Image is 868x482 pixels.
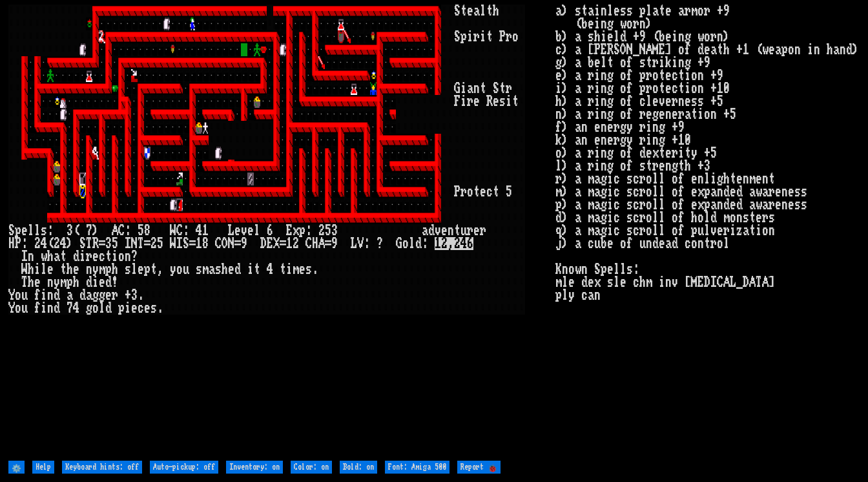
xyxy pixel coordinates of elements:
div: p [144,263,150,276]
div: s [215,263,222,276]
div: 5 [506,185,512,198]
div: y [54,276,60,289]
input: Auto-pickup: off [150,461,218,474]
div: u [460,224,467,237]
div: a [467,82,473,95]
div: W [170,237,176,250]
div: g [86,302,92,315]
mark: 1 [435,237,441,250]
div: l [28,224,34,237]
div: Y [8,289,15,302]
div: : [422,237,428,250]
div: C [215,237,222,250]
div: 2 [318,224,325,237]
div: c [138,302,144,315]
div: 2 [293,237,299,250]
div: ! [112,276,118,289]
div: S [493,82,499,95]
div: 9 [241,237,247,250]
input: Inventory: on [226,461,283,474]
div: l [34,224,41,237]
mark: 2 [441,237,448,250]
div: A [112,224,118,237]
div: W [170,224,176,237]
div: f [34,289,41,302]
div: t [473,185,480,198]
div: d [79,289,86,302]
div: m [99,263,105,276]
div: a [209,263,215,276]
div: ) [67,237,73,250]
div: H [312,237,318,250]
div: + [125,289,131,302]
div: T [21,276,28,289]
div: 4 [41,237,47,250]
div: l [254,224,260,237]
div: 2 [34,237,41,250]
div: : [125,224,131,237]
div: T [138,237,144,250]
div: t [512,95,519,108]
div: y [170,263,176,276]
input: Keyboard hints: off [62,461,142,474]
div: l [41,263,47,276]
div: N [228,237,234,250]
div: ) [92,224,99,237]
div: I [176,237,183,250]
input: ⚙️ [8,461,25,474]
div: r [467,224,473,237]
div: t [60,250,67,263]
div: p [15,224,21,237]
div: S [454,5,460,17]
div: r [506,30,512,43]
div: d [86,276,92,289]
div: L [228,224,234,237]
div: I [125,237,131,250]
div: 4 [60,237,67,250]
div: W [21,263,28,276]
div: X [273,237,280,250]
div: y [92,263,99,276]
div: m [60,276,67,289]
div: p [460,30,467,43]
div: i [460,95,467,108]
input: Report 🐞 [457,461,501,474]
div: o [512,30,519,43]
mark: 4 [460,237,467,250]
div: e [473,95,480,108]
div: i [480,30,486,43]
div: E [267,237,273,250]
div: a [473,5,480,17]
div: l [480,5,486,17]
div: t [499,82,506,95]
div: S [79,237,86,250]
div: t [460,5,467,17]
div: E [286,224,293,237]
div: C [118,224,125,237]
div: e [47,263,54,276]
div: t [480,82,486,95]
div: T [86,237,92,250]
mark: 2 [454,237,460,250]
div: G [396,237,402,250]
div: . [157,302,163,315]
div: ( [73,224,79,237]
input: Help [32,461,54,474]
div: i [460,82,467,95]
div: P [454,185,460,198]
div: e [99,276,105,289]
div: h [493,5,499,17]
div: V [357,237,364,250]
div: a [86,289,92,302]
div: g [99,289,105,302]
div: h [112,263,118,276]
div: r [460,185,467,198]
div: n [47,276,54,289]
div: r [473,30,480,43]
div: = [144,237,150,250]
div: , [157,263,163,276]
div: n [125,250,131,263]
div: 4 [73,302,79,315]
div: d [54,289,60,302]
div: h [47,250,54,263]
